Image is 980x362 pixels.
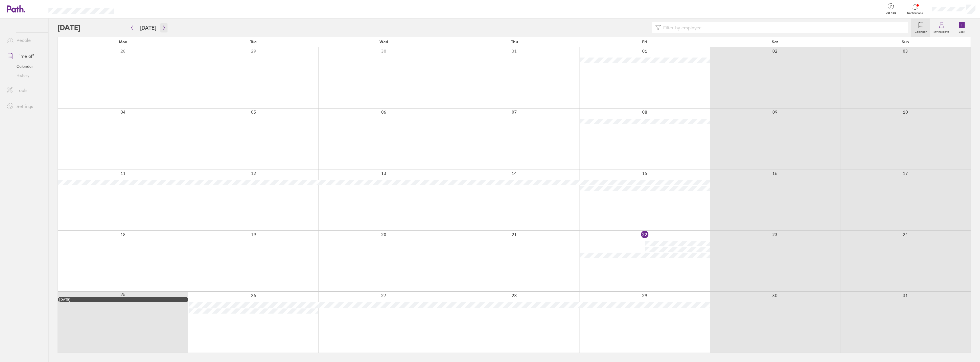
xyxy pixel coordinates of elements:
[911,28,930,34] label: Calendar
[882,11,900,15] span: Get help
[59,298,187,302] div: [DATE]
[136,23,161,32] button: [DATE]
[119,40,127,44] span: Mon
[906,11,924,15] span: Notifications
[911,19,930,37] a: Calendar
[955,28,969,34] label: Book
[906,3,924,15] a: Notifications
[250,40,257,44] span: Tue
[953,19,971,37] a: Book
[902,40,909,44] span: Sun
[2,34,48,46] a: People
[661,22,905,33] input: Filter by employee
[2,62,48,71] a: Calendar
[2,50,48,62] a: Time off
[772,40,778,44] span: Sat
[379,40,388,44] span: Wed
[642,40,647,44] span: Fri
[2,71,48,80] a: History
[511,40,518,44] span: Thu
[2,101,48,112] a: Settings
[930,28,953,34] label: My holidays
[930,19,953,37] a: My holidays
[2,85,48,96] a: Tools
